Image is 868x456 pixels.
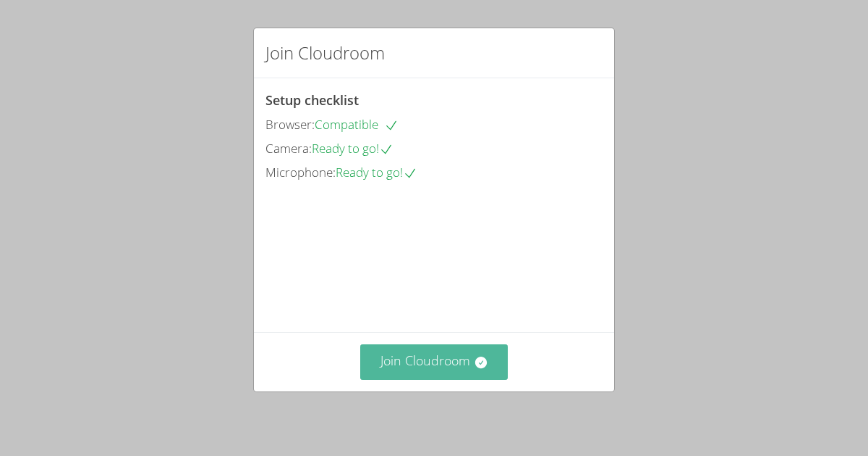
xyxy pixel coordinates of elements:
span: Microphone: [265,164,336,181]
span: Browser: [265,116,315,133]
span: Ready to go! [312,140,393,157]
button: Join Cloudroom [360,344,509,380]
span: Compatible [315,116,399,133]
span: Setup checklist [265,91,359,109]
h2: Join Cloudroom [265,40,385,66]
span: Camera: [265,140,312,157]
span: Ready to go! [336,164,417,181]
